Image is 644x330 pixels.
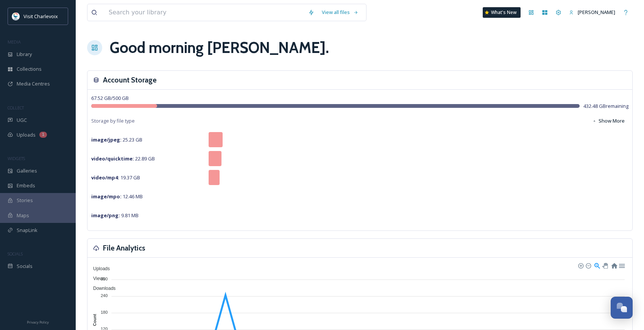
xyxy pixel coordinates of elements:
a: View all files [318,5,362,20]
h3: File Analytics [103,243,145,254]
span: 9.81 MB [91,212,139,219]
span: Embeds [17,182,35,189]
span: 19.37 GB [91,174,140,181]
span: [PERSON_NAME] [578,9,615,16]
span: SnapLink [17,227,37,234]
div: Menu [618,262,625,268]
span: Uploads [87,266,110,271]
span: Storage by file type [91,117,135,125]
span: COLLECT [8,105,24,111]
span: Stories [17,197,33,204]
img: Visit-Charlevoix_Logo.jpg [12,12,20,20]
strong: video/mp4 : [91,174,119,181]
span: 22.89 GB [91,155,155,162]
input: Search your library [105,4,304,21]
span: Visit Charlevoix [23,13,58,20]
div: Panning [602,263,607,268]
span: WIDGETS [8,156,25,161]
a: What's New [483,7,521,18]
tspan: 300 [101,276,108,281]
span: 432.48 GB remaining [583,103,628,110]
strong: video/quicktime : [91,155,134,162]
span: Downloads [87,286,115,291]
span: 12.46 MB [91,193,143,200]
div: 1 [39,132,47,138]
div: Selection Zoom [594,262,600,268]
strong: image/jpeg : [91,136,122,143]
button: Open Chat [611,297,633,319]
span: Uploads [17,131,36,139]
span: Socials [17,263,33,270]
span: 25.23 GB [91,136,142,143]
h3: Account Storage [103,75,157,86]
span: MEDIA [8,39,21,45]
h1: Good morning [PERSON_NAME] . [110,36,329,59]
a: [PERSON_NAME] [565,5,619,20]
span: Collections [17,65,42,73]
span: Media Centres [17,80,50,87]
strong: image/mpo : [91,193,122,200]
span: Views [87,276,105,281]
span: Galleries [17,167,37,174]
a: Privacy Policy [27,317,49,326]
span: Library [17,51,32,58]
div: Reset Zoom [611,262,617,268]
span: UGC [17,117,27,124]
strong: image/png : [91,212,120,219]
button: Show More [588,114,628,128]
div: Zoom In [578,263,583,268]
tspan: 240 [101,293,108,298]
span: Maps [17,212,29,219]
span: 67.52 GB / 500 GB [91,95,129,101]
text: Count [93,314,97,326]
span: SOCIALS [8,251,23,257]
tspan: 180 [101,310,108,314]
div: Zoom Out [585,263,591,268]
span: Privacy Policy [27,320,49,325]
